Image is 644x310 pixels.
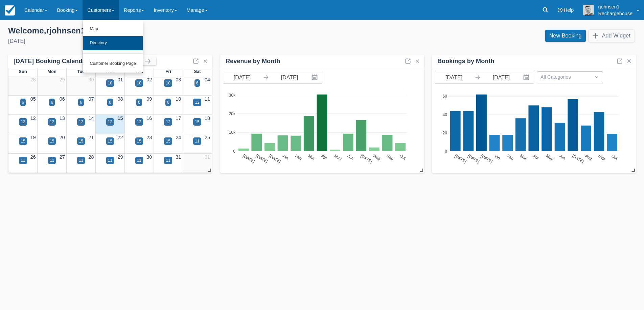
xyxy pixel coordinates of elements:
div: 12 [195,99,199,105]
a: 25 [205,135,210,140]
input: End Date [482,71,520,83]
span: Wed [106,69,115,74]
span: Sun [19,69,27,74]
div: [DATE] [8,37,317,45]
a: 09 [146,96,152,102]
div: 11 [166,157,170,163]
div: 12 [50,119,54,125]
div: 6 [109,99,111,105]
input: Start Date [435,71,473,83]
a: 29 [60,77,65,82]
div: 12 [166,119,170,125]
a: Directory [83,36,143,50]
p: Rechargehouse [598,10,632,17]
span: Fri [165,69,171,74]
div: 15 [166,138,170,144]
a: 17 [176,115,181,121]
a: 03 [176,77,181,82]
div: Welcome , rjohnsen1 ! [8,26,317,36]
a: 23 [146,135,152,140]
a: 15 [117,115,123,121]
a: 02 [146,77,152,82]
a: 07 [89,96,94,102]
div: 15 [195,119,199,125]
div: 12 [108,119,112,125]
a: 12 [30,115,36,121]
a: 10 [176,96,181,102]
div: Bookings by Month [437,57,495,65]
div: 11 [108,157,112,163]
img: A1 [583,5,594,16]
a: 28 [89,154,94,160]
input: End Date [271,71,308,83]
a: 19 [30,135,36,140]
a: 16 [146,115,152,121]
a: New Booking [545,30,586,42]
div: 15 [79,138,83,144]
span: Help [564,7,574,13]
button: Add Widget [589,30,635,42]
span: Tue [77,69,85,74]
div: 6 [80,99,82,105]
a: 01 [117,77,123,82]
a: 01 [205,154,210,160]
a: 05 [30,96,36,102]
div: 6 [51,99,53,105]
a: 04 [205,77,210,82]
a: 18 [205,115,210,121]
ul: Customers [83,20,143,73]
div: 11 [79,157,83,163]
a: 13 [60,115,65,121]
a: 06 [60,96,65,102]
a: 21 [89,135,94,140]
div: 6 [196,80,199,86]
div: 10 [108,80,112,86]
a: 30 [89,77,94,82]
a: 08 [117,96,123,102]
div: 6 [22,99,24,105]
div: 15 [108,138,112,144]
a: 20 [60,135,65,140]
a: Customer Booking Page [83,57,143,71]
div: 15 [21,138,25,144]
a: 14 [89,115,94,121]
a: 27 [60,154,65,160]
a: 11 [205,96,210,102]
span: Sat [194,69,201,74]
div: 11 [195,138,199,144]
button: Interact with the calendar and add the check-in date for your trip. [308,71,322,83]
div: 12 [137,119,141,125]
button: Interact with the calendar and add the check-in date for your trip. [520,71,534,83]
a: 30 [146,154,152,160]
div: 10 [166,80,170,86]
div: 15 [50,138,54,144]
i: Help [558,8,562,12]
a: 29 [117,154,123,160]
div: 11 [50,157,54,163]
div: 11 [21,157,25,163]
div: 6 [167,99,169,105]
a: 24 [176,135,181,140]
input: Start Date [223,71,261,83]
div: 12 [79,119,83,125]
div: 11 [137,157,141,163]
div: 6 [138,99,140,105]
span: Thu [135,69,143,74]
div: 10 [137,80,141,86]
a: 28 [30,77,36,82]
div: Revenue by Month [226,57,280,65]
a: 22 [117,135,123,140]
a: Map [83,22,143,36]
img: checkfront-main-nav-mini-logo.png [5,5,15,16]
a: 31 [176,154,181,160]
div: [DATE] Booking Calendar [14,57,123,65]
a: 26 [30,154,36,160]
div: 15 [137,138,141,144]
span: Dropdown icon [593,74,600,80]
span: Mon [47,69,56,74]
p: rjohnsen1 [598,3,632,10]
div: 12 [21,119,25,125]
